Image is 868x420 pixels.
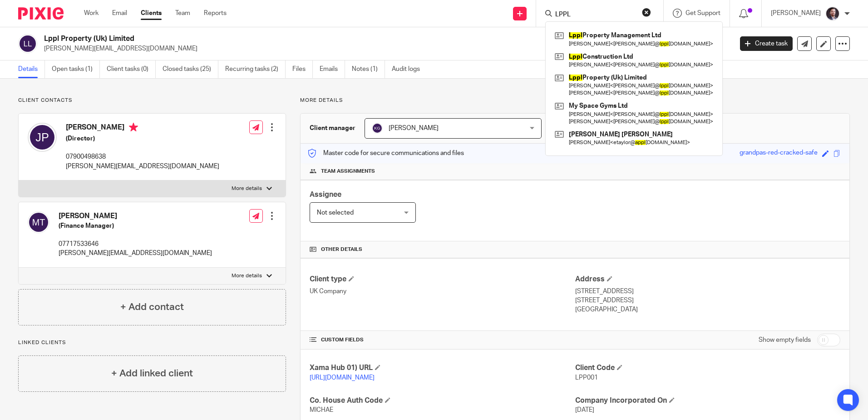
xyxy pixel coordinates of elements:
[310,375,375,381] a: [URL][DOMAIN_NAME]
[59,240,212,249] p: 07717533646
[52,60,100,78] a: Open tasks (1)
[740,148,818,159] div: grandpas-red-cracked-safe
[686,10,720,16] span: Get Support
[28,123,57,152] img: svg%3E
[204,9,227,18] a: Reports
[307,149,464,158] p: Master code for secure communications and files
[66,134,219,143] h5: (Director)
[642,8,651,17] button: Clear
[66,162,219,171] p: [PERSON_NAME][EMAIL_ADDRESS][DOMAIN_NAME]
[18,7,64,20] img: Pixie
[554,11,636,19] input: Search
[310,191,341,198] span: Assignee
[120,300,184,314] h4: + Add contact
[317,210,354,216] span: Not selected
[18,60,45,78] a: Details
[232,185,262,192] p: More details
[575,275,840,284] h4: Address
[59,221,212,230] h5: (Finance Manager)
[575,396,840,405] h4: Company Incorporated On
[310,275,575,284] h4: Client type
[575,305,840,314] p: [GEOGRAPHIC_DATA]
[107,60,156,78] a: Client tasks (0)
[59,249,212,258] p: [PERSON_NAME][EMAIL_ADDRESS][DOMAIN_NAME]
[18,34,37,53] img: svg%3E
[392,60,427,78] a: Audit logs
[575,287,840,296] p: [STREET_ADDRESS]
[66,123,219,134] h4: [PERSON_NAME]
[84,9,99,18] a: Work
[321,168,375,175] span: Team assignments
[771,9,821,18] p: [PERSON_NAME]
[44,44,726,53] p: [PERSON_NAME][EMAIL_ADDRESS][DOMAIN_NAME]
[321,246,362,253] span: Other details
[310,363,575,373] h4: Xama Hub 01) URL
[575,407,594,413] span: [DATE]
[575,363,840,373] h4: Client Code
[66,152,219,161] p: 07900498638
[310,287,575,296] p: UK Company
[740,36,793,51] a: Create task
[292,60,313,78] a: Files
[352,60,385,78] a: Notes (1)
[141,9,162,18] a: Clients
[300,97,850,104] p: More details
[129,123,138,132] i: Primary
[389,125,439,131] span: [PERSON_NAME]
[111,366,193,380] h4: + Add linked client
[575,375,598,381] span: LPP001
[163,60,218,78] a: Closed tasks (25)
[232,272,262,280] p: More details
[112,9,127,18] a: Email
[18,97,286,104] p: Client contacts
[575,296,840,305] p: [STREET_ADDRESS]
[310,336,575,344] h4: CUSTOM FIELDS
[28,211,49,233] img: svg%3E
[310,124,355,133] h3: Client manager
[825,6,840,21] img: Capture.PNG
[372,123,383,134] img: svg%3E
[59,211,212,221] h4: [PERSON_NAME]
[175,9,190,18] a: Team
[759,335,811,345] label: Show empty fields
[44,34,590,44] h2: Lppl Property (Uk) Limited
[225,60,286,78] a: Recurring tasks (2)
[18,339,286,346] p: Linked clients
[320,60,345,78] a: Emails
[310,407,333,413] span: MICHAE
[310,396,575,405] h4: Co. House Auth Code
